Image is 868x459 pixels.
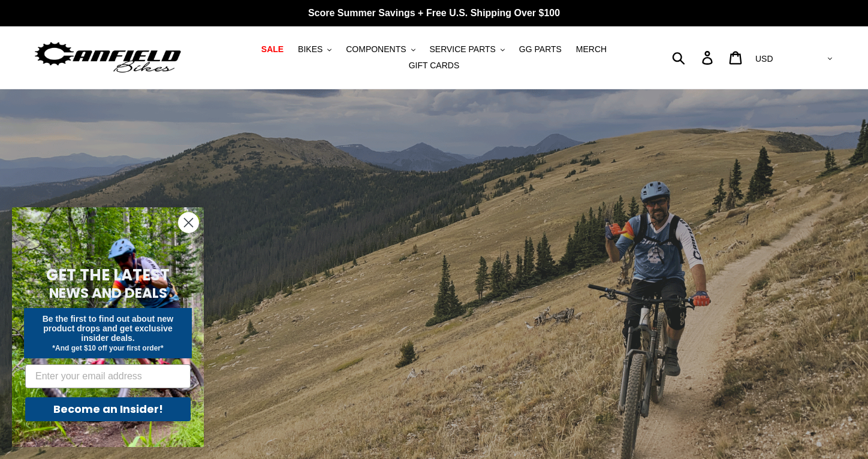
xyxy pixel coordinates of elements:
[519,44,562,55] span: GG PARTS
[576,44,607,55] span: MERCH
[340,41,421,58] button: COMPONENTS
[409,61,460,71] span: GIFT CARDS
[403,58,466,74] a: GIFT CARDS
[679,44,709,71] input: Search
[43,314,174,343] span: Be the first to find out about new product drops and get exclusive insider deals.
[33,39,183,77] img: Canfield Bikes
[513,41,568,58] a: GG PARTS
[255,41,290,58] a: SALE
[25,397,191,421] button: Become an Insider!
[261,44,284,55] span: SALE
[570,41,613,58] a: MERCH
[46,264,170,286] span: GET THE LATEST
[52,344,163,352] span: *And get $10 off your first order*
[298,44,323,55] span: BIKES
[49,283,167,303] span: NEWS AND DEALS
[178,212,199,233] button: Close dialog
[292,41,337,58] button: BIKES
[429,44,495,55] span: SERVICE PARTS
[423,41,510,58] button: SERVICE PARTS
[25,364,191,388] input: Enter your email address
[346,44,406,55] span: COMPONENTS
